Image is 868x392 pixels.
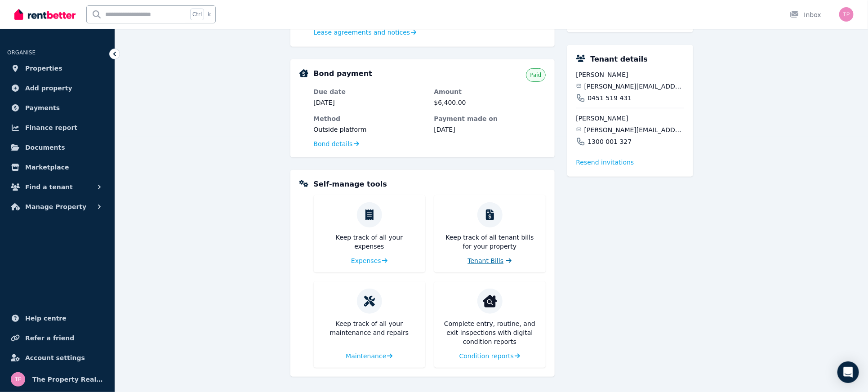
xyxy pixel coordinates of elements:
[441,319,539,346] p: Complete entry, routine, and exit inspections with digital condition reports
[25,142,65,153] span: Documents
[346,352,392,361] a: Maintenance
[351,256,387,265] a: Expenses
[314,139,353,148] span: Bond details
[584,125,684,134] span: [PERSON_NAME][EMAIL_ADDRESS][DOMAIN_NAME]
[441,233,539,251] p: Keep track of all tenant bills for your property
[25,63,62,74] span: Properties
[25,102,60,113] span: Payments
[7,119,107,137] a: Finance report
[14,8,76,21] img: RentBetter
[7,178,107,196] button: Find a tenant
[314,179,387,190] h5: Self-manage tools
[25,162,69,173] span: Marketplace
[25,182,73,192] span: Find a tenant
[576,158,634,167] button: Resend invitations
[434,98,546,107] dd: $6,400.00
[790,10,821,19] div: Inbox
[7,59,107,77] a: Properties
[346,352,386,361] span: Maintenance
[25,352,85,363] span: Account settings
[314,125,425,134] dd: Outside platform
[314,98,425,107] dd: [DATE]
[7,309,107,327] a: Help centre
[7,198,107,216] button: Manage Property
[314,68,372,79] h5: Bond payment
[7,158,107,176] a: Marketplace
[468,256,504,265] span: Tenant Bills
[351,256,381,265] span: Expenses
[588,94,632,102] span: 0451 519 431
[299,69,308,77] img: Bond Details
[839,7,854,22] img: The Property Realtors
[434,87,546,96] dt: Amount
[190,9,204,20] span: Ctrl
[576,70,684,79] span: [PERSON_NAME]
[25,201,86,212] span: Manage Property
[11,372,25,387] img: The Property Realtors
[588,137,632,146] span: 1300 001 327
[591,54,648,65] h5: Tenant details
[314,87,425,96] dt: Due date
[25,313,67,324] span: Help centre
[530,71,541,79] span: Paid
[468,256,512,265] a: Tenant Bills
[321,319,418,337] p: Keep track of all your maintenance and repairs
[7,329,107,347] a: Refer a friend
[314,28,417,37] a: Lease agreements and notices
[25,83,72,94] span: Add property
[483,294,497,308] img: Condition reports
[314,139,359,148] a: Bond details
[584,82,684,91] span: [PERSON_NAME][EMAIL_ADDRESS][DOMAIN_NAME]
[32,374,104,385] span: The Property Realtors
[576,158,634,167] span: Resend invitation s
[576,114,684,123] span: [PERSON_NAME]
[321,233,418,251] p: Keep track of all your expenses
[7,49,36,56] span: ORGANISE
[7,349,107,367] a: Account settings
[208,11,211,18] span: k
[7,79,107,97] a: Add property
[25,122,77,133] span: Finance report
[7,138,107,156] a: Documents
[25,333,74,343] span: Refer a friend
[459,352,514,361] span: Condition reports
[837,361,859,383] div: Open Intercom Messenger
[434,125,546,134] dd: [DATE]
[7,99,107,117] a: Payments
[459,352,521,361] a: Condition reports
[314,114,425,123] dt: Method
[314,28,410,37] span: Lease agreements and notices
[434,114,546,123] dt: Payment made on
